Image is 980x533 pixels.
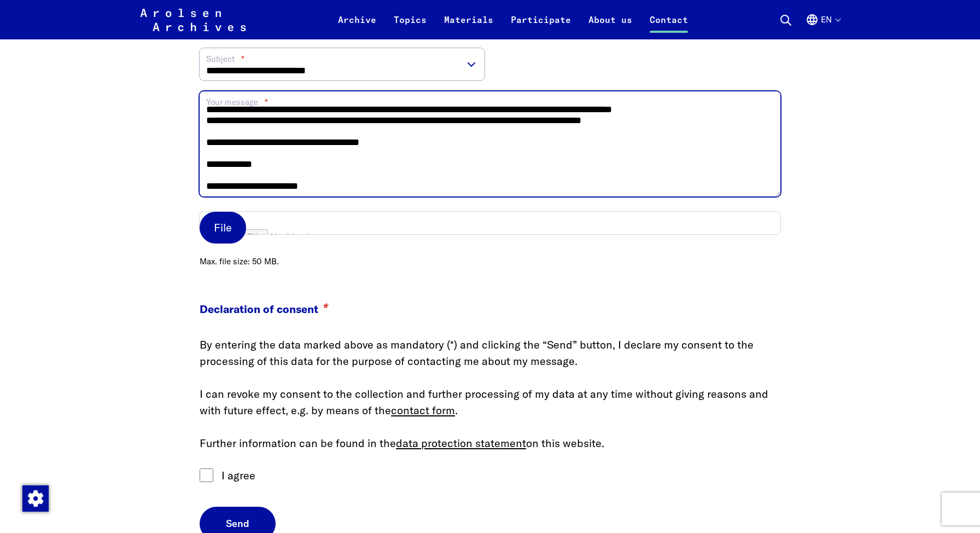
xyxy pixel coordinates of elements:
[200,279,780,326] legend: Declaration of consent
[391,403,455,417] a: contact form
[22,485,49,512] img: Change consent
[226,518,249,530] span: Send
[580,13,641,39] a: About us
[200,212,246,244] label: File
[221,467,255,484] label: I agree
[22,485,48,511] div: Change consent
[435,13,502,39] a: Materials
[502,13,580,39] a: Participate
[329,13,385,39] a: Archive
[396,436,526,450] a: data protection statement
[806,13,840,39] button: English, language selection
[200,333,780,455] div: By entering the data marked above as mandatory (*) and clicking the “Send” button, I declare my c...
[329,7,697,33] nav: Primary
[385,13,435,39] a: Topics
[641,13,697,39] a: Contact
[200,248,780,268] span: Max. file size: 50 MB.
